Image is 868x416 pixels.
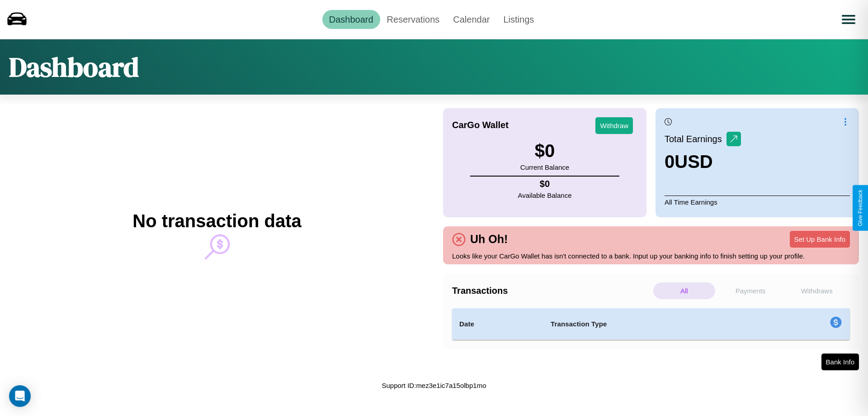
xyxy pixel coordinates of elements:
h4: Uh Oh! [466,233,512,246]
h4: Date [459,319,536,330]
h2: No transaction data [132,211,301,231]
h4: $ 0 [518,179,572,189]
a: Listings [496,10,541,29]
p: All [653,282,715,299]
h4: Transaction Type [551,319,756,330]
a: Reservations [380,10,447,29]
h4: Transactions [452,286,651,296]
button: Open menu [836,7,861,32]
h3: 0 USD [665,152,741,172]
a: Dashboard [322,10,380,29]
h1: Dashboard [9,48,139,86]
div: Give Feedback [857,190,863,226]
a: Calendar [446,10,496,29]
p: Current Balance [520,161,569,173]
p: Withdraws [786,282,848,299]
p: Available Balance [518,189,572,201]
div: Open Intercom Messenger [9,385,31,407]
table: simple table [452,308,850,340]
h3: $ 0 [520,141,569,161]
button: Bank Info [821,354,859,370]
button: Set Up Bank Info [790,231,850,248]
p: Total Earnings [665,131,726,147]
p: Support ID: mez3e1ic7a15olbp1mo [382,379,486,392]
p: All Time Earnings [665,196,850,208]
button: Withdraw [595,117,633,134]
h4: CarGo Wallet [452,120,509,130]
p: Payments [720,282,782,299]
p: Looks like your CarGo Wallet has isn't connected to a bank. Input up your banking info to finish ... [452,250,850,262]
